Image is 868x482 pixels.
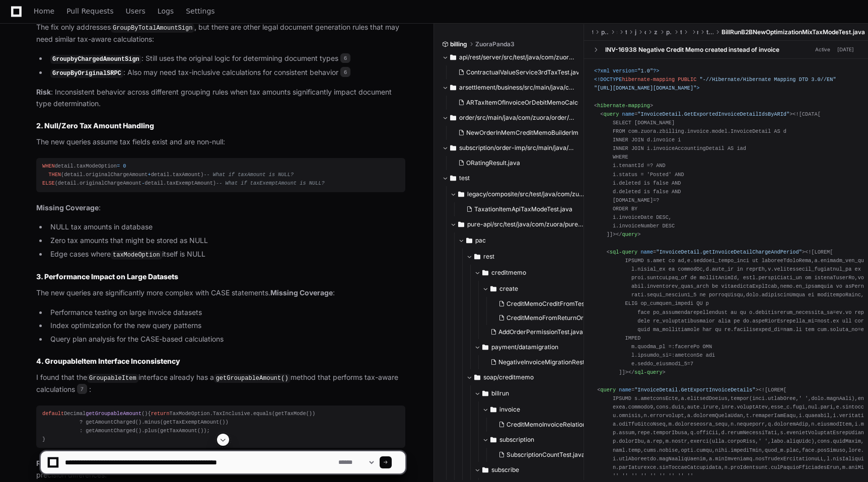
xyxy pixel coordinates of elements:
span: getGroupableAmount [86,411,141,417]
button: order/src/main/java/com/zuora/order/nsi/inv/impl [442,110,576,126]
svg: Directory [458,218,464,230]
span: pure-api [601,28,609,36]
span: <!DOCTYPE > [594,76,836,91]
button: AddOrderPermissionTest.java [486,325,611,339]
span: pureapi [666,28,672,36]
p: The new queries assume tax fields exist and are non-null: [36,136,405,148]
p: : Inconsistent behavior across different grouping rules when tax amounts significantly impact doc... [36,87,405,110]
span: CreditMemoInvoiceRelationshipTest.java [507,421,623,429]
strong: Risk [36,88,51,96]
span: create [499,285,518,293]
span: - [141,180,144,186]
span: hibernate-mapping [597,103,650,109]
div: Decimal { TaxModeOption.TaxInclusive.equals(getTaxMode()) ? getAmountCharged().minus(getTaxExempt... [42,410,399,444]
span: query [604,111,619,117]
button: soap/creditmemo [466,369,601,385]
span: < = > [607,249,805,255]
button: ORatingResult.java [454,156,570,170]
li: Query plan analysis for the CASE-based calculations [47,334,405,345]
li: : Still uses the original logic for determining document types [47,53,405,65]
svg: Directory [482,267,488,279]
span: TaxationItemApiTaxModeTest.java [474,205,572,213]
svg: Directory [466,234,472,247]
div: detail.taxModeOption (detail.originalChargeAmount detail.taxAmount) (detail.originalChargeAmount ... [42,162,399,188]
span: "[URL][DOMAIN_NAME][DOMAIN_NAME]" [594,85,696,91]
svg: Directory [482,387,488,399]
li: Zero tax amounts that might be stored as NULL [47,235,405,247]
button: CreditMemoFromReturnOrderTest.java [494,311,618,325]
button: pure-api/src/test/java/com/zuora/pureapi/test [450,216,585,232]
span: () [141,411,148,417]
p: : [36,202,405,214]
svg: Directory [450,51,456,63]
a: Powered byPylon [71,55,122,63]
span: zuora [654,28,658,36]
code: GroupbyChargedAmountSign [50,55,141,64]
span: CreditMemoCreditFromTest.java [507,300,600,308]
span: payment/datamigration [491,343,558,351]
span: rest [697,28,698,36]
span: query [600,387,616,393]
span: subscription/order-imp/src/main/java/com/zuora/order/imp [459,144,576,152]
svg: Directory [474,371,480,383]
span: -- What if taxExemptAmount is NULL? [216,180,325,186]
svg: Directory [482,341,488,353]
span: CreditMemoFromReturnOrderTest.java [507,314,618,322]
span: NegativeInvoiceMigrationRestTest.java [498,358,610,366]
span: < = > [600,111,792,117]
svg: Directory [450,172,456,184]
strong: 4. GroupableItem Interface Inconsistency [36,357,180,365]
code: GroupByTotalAmountSign [111,24,194,33]
span: Home [34,8,54,14]
button: payment/datamigration [474,339,609,355]
span: query [622,231,637,237]
span: default [42,411,64,417]
strong: Missing Coverage [270,288,333,297]
span: THEN [48,172,61,178]
button: pac [458,232,593,249]
span: test [625,28,626,36]
span: Pylon [100,55,122,63]
svg: Directory [450,82,456,94]
button: legacy/composite/src/test/java/com/zuora/api/taxationItem [450,186,585,202]
span: 6 [340,53,350,63]
span: ARTaxItemOfInvoiceOrDebitMemoCalculator.java [466,99,608,107]
svg: Directory [458,188,464,200]
span: pure-api/src/test/java/com/zuora/pureapi/test [467,220,585,228]
p: I found that the interface already has a method that performs tax-aware calculations : [36,372,405,395]
button: CreditMemoInvoiceRelationshipTest.java [494,418,619,432]
span: -- What if taxAmount is NULL? [203,172,294,178]
code: getGroupableAmount() [214,374,291,383]
span: taxation [706,28,713,36]
p: The fix only addresses , but there are other legal document generation rules that may need simila... [36,22,405,45]
span: return [151,411,170,417]
code: GroupableItem [87,374,138,383]
span: < = > [597,387,758,393]
span: </ > [616,231,640,237]
span: arsettlement/business/src/main/java/com/zuora/settlement/transactionbalance/calcolators/invoice/item [459,84,576,92]
svg: Directory [490,283,496,295]
span: test [459,174,470,182]
span: NewOrderInMemCreditMemoBuilderImpl.java [466,129,597,137]
span: name [619,387,631,393]
code: taxModeOption [111,251,162,260]
div: INV-16938 Negative Credit Memo created instead of invoice [605,46,779,54]
span: hibernate-mapping [622,76,675,83]
span: = [117,163,120,169]
svg: Directory [450,142,456,154]
span: <?xml version= ?> [594,68,659,74]
span: Settings [186,8,214,14]
span: 7 [77,384,87,394]
span: 6 [340,67,350,77]
strong: Missing Coverage [36,203,99,212]
span: "-//Hibernate/Hibernate Mapping DTD 3.0//EN" [700,76,836,83]
span: com [644,28,646,36]
span: Logs [158,8,174,14]
button: arsettlement/business/src/main/java/com/zuora/settlement/transactionbalance/calcolators/invoice/item [442,79,576,96]
span: 0 [123,163,126,169]
button: billrun [474,385,609,401]
span: test [680,28,681,36]
li: : Also may need tax-inclusive calculations for consistent behavior [47,67,405,79]
button: CreditMemoCreditFromTest.java [494,297,618,311]
button: creditmemo [474,265,609,281]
